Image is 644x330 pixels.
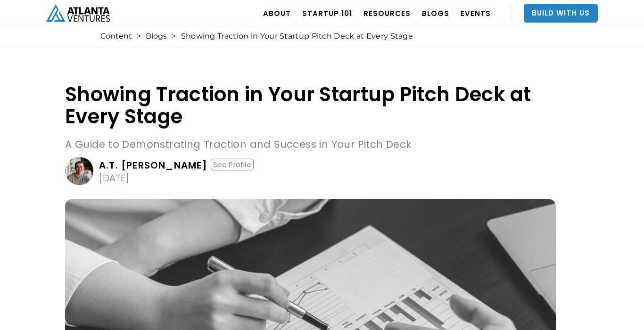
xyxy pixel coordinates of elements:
[99,161,208,170] div: A.T. [PERSON_NAME]
[65,83,556,128] h1: Showing Traction in Your Startup Pitch Deck at Every Stage
[146,32,167,41] a: Blogs
[65,137,556,152] p: A Guide to Demonstrating Traction and Success in Your Pitch Deck
[99,173,129,183] div: [DATE]
[137,32,141,41] div: >
[172,32,176,41] div: >
[211,159,254,170] div: See Profile
[65,157,556,185] a: A.T. [PERSON_NAME]See Profile[DATE]
[524,4,598,23] a: Build With Us
[100,32,132,41] a: Content
[181,32,413,41] div: Showing Traction in Your Startup Pitch Deck at Every Stage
